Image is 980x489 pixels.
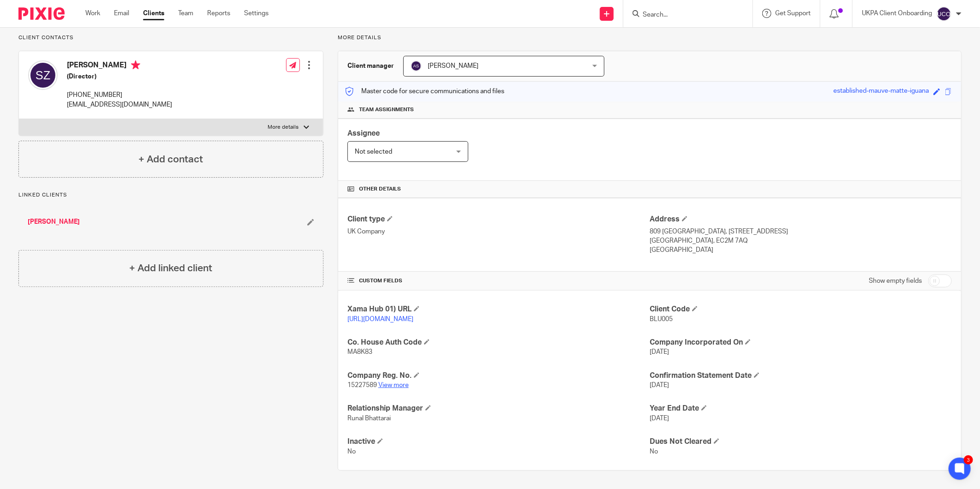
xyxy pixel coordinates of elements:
a: Clients [143,9,164,18]
i: Primary [131,60,140,70]
span: [DATE] [650,382,669,388]
a: Work [85,9,100,18]
h4: Xama Hub 01) URL [347,304,650,314]
span: 15227589 [347,382,377,388]
div: established-mauve-matte-iguana [833,86,929,97]
a: [URL][DOMAIN_NAME] [347,316,413,322]
span: Other details [359,185,401,193]
h4: Client type [347,215,650,224]
span: Get Support [775,10,811,17]
img: svg%3E [28,60,58,90]
h3: Client manager [347,61,394,71]
span: Assignee [347,130,380,137]
label: Show empty fields [869,276,922,286]
p: Client contacts [18,34,323,42]
h5: (Director) [67,72,172,81]
a: Email [114,9,129,18]
p: Linked clients [18,191,323,199]
img: svg%3E [411,60,422,72]
span: BLU005 [650,316,673,322]
span: Not selected [355,149,392,155]
a: Team [178,9,193,18]
span: [PERSON_NAME] [428,63,478,69]
span: Runal Bhattarai [347,415,391,422]
p: [PHONE_NUMBER] [67,90,172,100]
p: [GEOGRAPHIC_DATA] [650,245,952,255]
p: More details [338,34,962,42]
h4: + Add contact [138,152,203,167]
h4: Client Code [650,304,952,314]
p: 809 [GEOGRAPHIC_DATA], [STREET_ADDRESS] [650,227,952,236]
h4: [PERSON_NAME] [67,60,172,72]
p: More details [268,124,299,131]
h4: + Add linked client [129,261,212,275]
a: View more [378,382,409,388]
div: 3 [964,455,973,465]
p: Master code for secure communications and files [345,87,504,96]
img: Pixie [18,7,65,20]
span: [DATE] [650,415,669,422]
h4: Confirmation Statement Date [650,371,952,381]
a: [PERSON_NAME] [28,217,80,227]
span: No [347,448,356,455]
a: Settings [244,9,269,18]
h4: Co. House Auth Code [347,338,650,347]
span: Team assignments [359,106,414,113]
p: UKPA Client Onboarding [862,9,932,18]
img: svg%3E [937,6,951,21]
h4: Company Incorporated On [650,338,952,347]
span: No [650,448,658,455]
h4: Address [650,215,952,224]
a: Reports [207,9,230,18]
input: Search [642,11,725,19]
p: UK Company [347,227,650,236]
h4: Relationship Manager [347,404,650,413]
span: MA8K83 [347,349,372,355]
span: [DATE] [650,349,669,355]
h4: Year End Date [650,404,952,413]
h4: CUSTOM FIELDS [347,277,650,285]
h4: Company Reg. No. [347,371,650,381]
h4: Dues Not Cleared [650,437,952,447]
p: [GEOGRAPHIC_DATA], EC2M 7AQ [650,236,952,245]
h4: Inactive [347,437,650,447]
p: [EMAIL_ADDRESS][DOMAIN_NAME] [67,100,172,109]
